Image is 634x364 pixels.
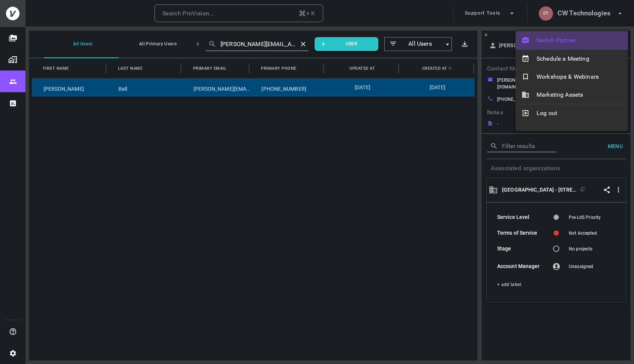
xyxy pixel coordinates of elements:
div: Log out [516,104,628,122]
div: Marketing Assets [516,86,628,104]
div: Workshops & Webinars [516,68,628,86]
span: Schedule a Meeting [537,54,622,63]
span: Switch Partner [537,36,622,45]
span: Marketing Assets [537,90,622,99]
div: Schedule a Meeting [516,50,628,68]
span: Workshops & Webinars [537,72,622,81]
div: Switch Partner [516,31,628,49]
span: Log out [537,109,622,118]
